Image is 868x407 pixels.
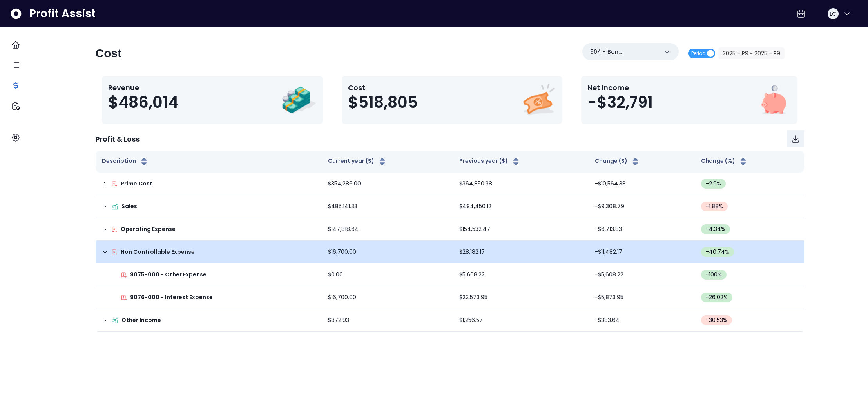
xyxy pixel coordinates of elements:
span: -100 % [706,271,722,279]
td: $364,850.38 [453,173,589,195]
p: Revenue [108,82,178,93]
button: Change (%) [701,157,748,166]
p: Sales [121,202,137,211]
td: $872.93 [322,309,453,332]
span: Profit Assist [29,7,96,21]
p: 504 - Bon Appetit(R365) [590,48,658,56]
td: $154,532.47 [453,218,589,241]
td: $16,700.00 [322,241,453,263]
td: -$6,713.83 [589,218,695,241]
td: -$11,482.17 [589,241,695,263]
button: Change ($) [595,157,640,166]
button: Previous year ($) [459,157,521,166]
span: -30.53 % [706,316,727,324]
span: -26.02 % [706,293,728,302]
td: $1,256.57 [453,309,589,332]
img: Net Income [756,82,791,118]
span: -40.74 % [706,248,729,256]
img: Revenue [281,82,317,118]
td: $354,286.00 [322,173,453,195]
td: -$5,873.95 [589,286,695,309]
p: Cost [348,82,418,93]
td: $5,608.22 [453,263,589,286]
span: $518,805 [348,93,418,112]
img: Cost [521,82,556,118]
td: -$5,608.22 [589,263,695,286]
td: $494,450.12 [453,195,589,218]
span: $486,014 [108,93,178,112]
td: $147,818.64 [322,218,453,241]
td: $22,573.95 [453,286,589,309]
td: $485,141.33 [322,195,453,218]
h2: Cost [96,46,122,60]
p: Operating Expense [121,225,176,233]
span: Period [691,49,706,58]
td: $0.00 [322,263,453,286]
p: 9075-000 - Other Expense [130,271,207,279]
span: -2.9 % [706,180,721,188]
p: Profit & Loss [96,134,140,144]
button: Description [102,157,149,166]
td: $16,700.00 [322,286,453,309]
span: LC [830,10,836,18]
span: -4.34 % [706,225,725,233]
td: -$9,308.79 [589,195,695,218]
p: Non Controllable Expense [121,248,195,256]
td: $28,182.17 [453,241,589,263]
button: Current year ($) [328,157,387,166]
td: -$383.64 [589,309,695,332]
span: -$32,791 [587,93,653,112]
p: Net Income [587,82,653,93]
p: 9076-000 - Interest Expense [130,293,213,302]
button: Download [787,130,804,147]
span: -1.88 % [706,202,723,211]
button: 2025 - P9 ~ 2025 - P9 [718,47,785,59]
p: Prime Cost [121,180,152,188]
td: -$10,564.38 [589,173,695,195]
p: Other Income [121,316,161,324]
